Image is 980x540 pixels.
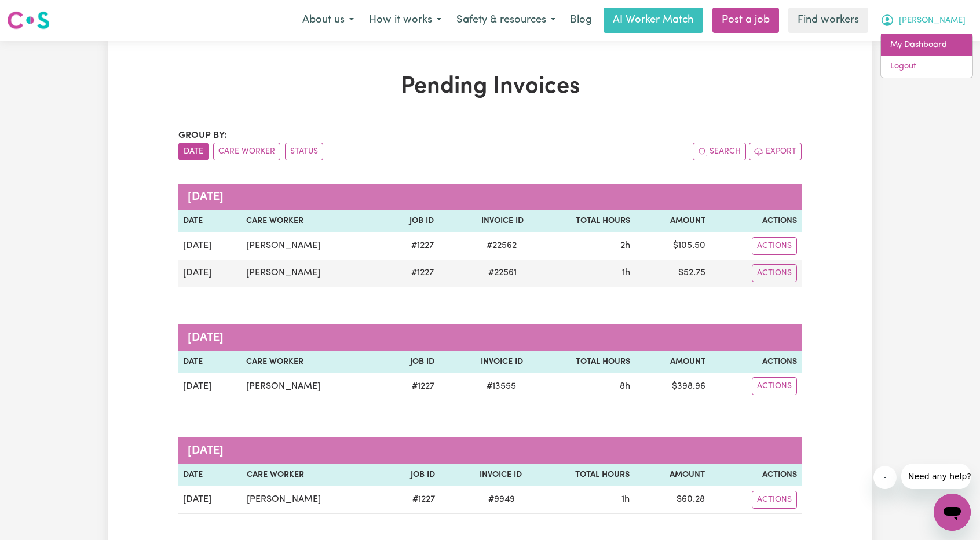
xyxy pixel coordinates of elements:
td: [DATE] [178,373,242,400]
button: Actions [752,264,797,282]
button: sort invoices by care worker [213,143,280,160]
td: $ 398.96 [635,373,710,400]
td: $ 52.75 [635,260,710,287]
span: # 13555 [480,380,523,393]
td: [PERSON_NAME] [242,373,382,400]
th: Total Hours [528,210,635,232]
td: [PERSON_NAME] [242,486,383,514]
td: [PERSON_NAME] [242,232,382,260]
th: Actions [710,351,802,373]
th: Job ID [382,210,438,232]
td: # 1227 [382,260,438,287]
th: Amount [635,210,710,232]
iframe: Button to launch messaging window [934,494,971,531]
td: $ 105.50 [635,232,710,260]
td: # 1227 [382,373,439,400]
th: Actions [710,464,802,486]
a: Blog [563,8,599,33]
button: Export [749,143,802,160]
div: My Account [880,34,973,78]
button: Actions [752,377,797,395]
button: How it works [361,8,449,32]
span: # 22561 [481,266,524,280]
td: [DATE] [178,260,242,287]
td: [PERSON_NAME] [242,260,382,287]
a: Post a job [712,8,779,33]
th: Care Worker [242,210,382,232]
td: [DATE] [178,486,242,514]
th: Date [178,464,242,486]
th: Amount [635,351,710,373]
button: sort invoices by paid status [285,143,323,160]
span: Group by: [178,131,227,140]
span: 1 hour [621,495,630,504]
h1: Pending Invoices [178,73,802,101]
span: # 9949 [481,492,522,506]
span: # 22562 [480,239,524,253]
a: Careseekers logo [7,7,50,34]
td: $ 60.28 [634,486,710,514]
a: Find workers [788,8,868,33]
th: Job ID [382,351,439,373]
th: Invoice ID [440,464,526,486]
caption: [DATE] [178,437,802,464]
a: My Dashboard [881,34,972,56]
th: Date [178,210,242,232]
th: Date [178,351,242,373]
a: Logout [881,56,972,78]
th: Care Worker [242,351,382,373]
th: Care Worker [242,464,383,486]
span: 1 hour [622,268,630,278]
iframe: Close message [873,466,897,489]
button: Search [693,143,746,160]
td: # 1227 [382,232,438,260]
th: Actions [710,210,802,232]
th: Invoice ID [439,351,528,373]
td: [DATE] [178,232,242,260]
th: Total Hours [526,464,634,486]
span: 2 hours [620,241,630,250]
span: 8 hours [620,382,630,391]
iframe: Message from company [901,464,971,489]
span: [PERSON_NAME] [899,14,966,27]
td: # 1227 [383,486,440,514]
caption: [DATE] [178,184,802,210]
button: About us [295,8,361,32]
button: Actions [752,491,797,509]
button: Safety & resources [449,8,563,32]
button: My Account [873,8,973,32]
th: Amount [634,464,710,486]
caption: [DATE] [178,324,802,351]
button: Actions [752,237,797,255]
button: sort invoices by date [178,143,209,160]
th: Job ID [383,464,440,486]
th: Total Hours [528,351,635,373]
img: Careseekers logo [7,10,50,31]
a: AI Worker Match [604,8,703,33]
span: Need any help? [7,8,70,17]
th: Invoice ID [438,210,528,232]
